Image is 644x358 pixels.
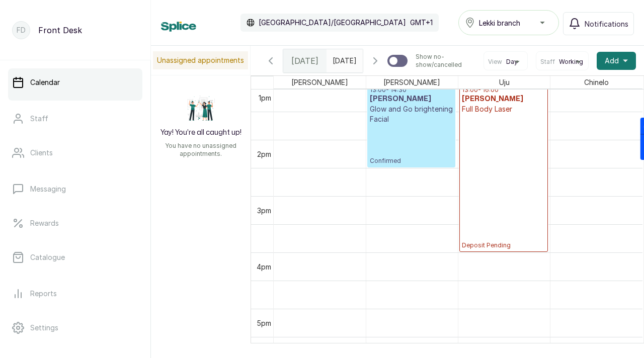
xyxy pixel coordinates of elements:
[370,124,453,165] p: Confirmed
[462,114,545,249] p: Deposit Pending
[8,314,142,342] a: Settings
[30,114,48,124] p: Staff
[30,77,60,87] p: Calendar
[17,25,26,35] p: FD
[257,93,273,103] div: 1pm
[8,175,142,203] a: Messaging
[30,289,57,299] p: Reports
[255,205,273,216] div: 3pm
[462,94,545,104] h3: [PERSON_NAME]
[255,149,273,159] div: 2pm
[291,55,318,67] span: [DATE]
[160,128,242,138] h2: Yay! You’re all caught up!
[479,18,520,28] span: Lekki branch
[157,142,245,158] p: You have no unassigned appointments.
[259,18,406,28] p: [GEOGRAPHIC_DATA]/[GEOGRAPHIC_DATA]
[30,184,66,194] p: Messaging
[8,105,142,133] a: Staff
[8,68,142,97] a: Calendar
[30,323,58,333] p: Settings
[153,51,248,69] p: Unassigned appointments
[30,218,59,228] p: Rewards
[289,76,350,88] span: [PERSON_NAME]
[462,86,545,94] p: 13:00 - 16:00
[283,49,327,72] div: [DATE]
[381,76,442,88] span: [PERSON_NAME]
[462,104,545,114] p: Full Body Laser
[597,52,636,70] button: Add
[540,58,584,66] button: StaffWorking
[563,12,634,35] button: Notifications
[38,24,82,36] p: Front Desk
[8,280,142,308] a: Reports
[30,148,53,158] p: Clients
[585,19,628,29] span: Notifications
[559,58,583,66] span: Working
[410,18,433,28] p: GMT+1
[255,318,273,328] div: 5pm
[488,58,523,66] button: ViewDay
[8,139,142,167] a: Clients
[370,104,453,124] p: Glow and Go brightening Facial
[488,58,502,66] span: View
[8,243,142,272] a: Catalogue
[8,209,142,237] a: Rewards
[605,56,619,66] span: Add
[30,252,65,262] p: Catalogue
[540,58,555,66] span: Staff
[255,261,273,272] div: 4pm
[416,53,475,69] p: Show no-show/cancelled
[506,58,518,66] span: Day
[582,76,611,88] span: Chinelo
[458,10,559,35] button: Lekki branch
[370,86,453,94] p: 13:00 - 14:30
[370,94,453,104] h3: [PERSON_NAME]
[497,76,512,88] span: Uju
